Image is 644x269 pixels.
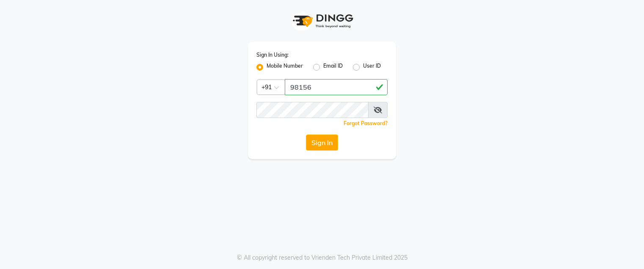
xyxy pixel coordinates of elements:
label: User ID [363,62,381,72]
button: Sign In [306,134,338,151]
img: logo1.svg [288,8,356,33]
input: Username [256,102,369,118]
label: Sign In Using: [256,51,289,59]
a: Forgot Password? [344,120,388,126]
label: Mobile Number [267,62,303,72]
input: Username [285,79,388,95]
label: Email ID [323,62,343,72]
